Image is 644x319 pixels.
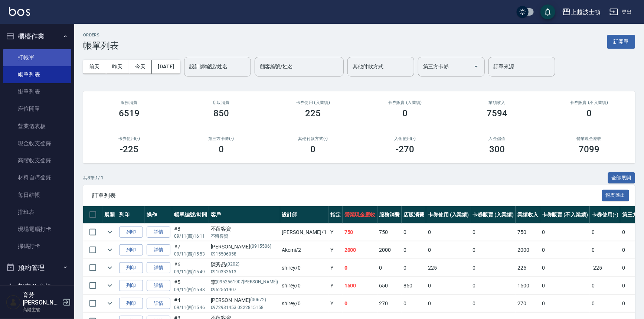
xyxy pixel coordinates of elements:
td: shirey /0 [280,295,328,312]
td: shirey /0 [280,259,328,277]
td: 270 [516,295,540,312]
p: 09/11 (四) 15:48 [174,286,207,293]
h3: 225 [305,108,321,118]
a: 營業儀表板 [3,118,71,135]
td: 0 [402,259,426,277]
h3: 0 [586,108,592,118]
button: 全部展開 [608,172,635,184]
p: 0910333613 [211,268,278,275]
td: #8 [172,224,209,241]
th: 展開 [102,206,117,224]
p: 不留客資 [211,233,278,240]
h2: 卡券販賣 (不入業績) [552,100,626,105]
button: expand row [104,298,115,309]
th: 列印 [117,206,145,224]
button: 列印 [119,227,143,238]
h2: 入金使用(-) [368,136,442,141]
td: -225 [590,259,620,277]
td: 0 [402,224,426,241]
td: 0 [343,295,377,312]
td: 0 [402,295,426,312]
td: 0 [471,224,516,241]
h5: 育芳[PERSON_NAME] [23,292,61,306]
a: 掛單列表 [3,83,71,100]
h3: 服務消費 [92,100,166,105]
a: 打帳單 [3,49,71,66]
a: 材料自購登錄 [3,169,71,186]
button: 報表匯出 [602,190,630,201]
div: 不留客資 [211,225,278,233]
button: 報表及分析 [3,277,71,296]
th: 卡券使用(-) [590,206,620,224]
a: 詳情 [147,244,170,256]
th: 指定 [328,206,343,224]
button: 列印 [119,280,143,292]
th: 卡券使用 (入業績) [426,206,471,224]
th: 服務消費 [377,206,402,224]
th: 客戶 [209,206,280,224]
td: 270 [377,295,402,312]
div: 陳秀品 [211,261,278,268]
a: 帳單列表 [3,66,71,83]
button: expand row [104,280,115,291]
td: 0 [343,259,377,277]
td: 850 [402,277,426,294]
a: 報表匯出 [602,192,630,199]
p: 09/11 (四) 16:11 [174,233,207,240]
td: #6 [172,259,209,277]
td: #7 [172,241,209,259]
h3: -270 [396,144,415,154]
a: 詳情 [147,298,170,309]
h2: 卡券使用 (入業績) [276,100,350,105]
th: 店販消費 [402,206,426,224]
a: 座位開單 [3,100,71,117]
td: 0 [471,241,516,259]
h2: ORDERS [83,33,119,38]
button: expand row [104,227,115,238]
td: shirey /0 [280,277,328,294]
p: (0952561907[PERSON_NAME]) [216,279,278,286]
p: 09/11 (四) 15:49 [174,268,207,275]
td: 0 [471,259,516,277]
button: 新開單 [607,35,635,49]
h3: -225 [120,144,138,154]
button: 預約管理 [3,258,71,277]
button: 登出 [607,5,635,19]
button: 昨天 [106,60,129,74]
div: 李 [211,279,278,286]
button: save [540,4,555,19]
h3: 0 [402,108,408,118]
h3: 7099 [579,144,599,154]
span: 訂單列表 [92,192,602,199]
td: 0 [426,224,471,241]
th: 帳單編號/時間 [172,206,209,224]
td: 0 [471,277,516,294]
h3: 6519 [119,108,140,118]
td: 0 [471,295,516,312]
h2: 入金儲值 [460,136,534,141]
td: 2000 [516,241,540,259]
a: 新開單 [607,38,635,45]
td: 1500 [516,277,540,294]
td: 0 [540,224,590,241]
h3: 850 [213,108,229,118]
h3: 帳單列表 [83,40,119,51]
td: [PERSON_NAME] /1 [280,224,328,241]
button: 今天 [129,60,152,74]
a: 高階收支登錄 [3,152,71,169]
p: (0202) [226,261,240,268]
td: 750 [343,224,377,241]
td: 0 [402,241,426,259]
button: 列印 [119,298,143,309]
h2: 第三方卡券(-) [184,136,258,141]
td: 750 [516,224,540,241]
a: 排班表 [3,204,71,221]
td: 225 [516,259,540,277]
td: #4 [172,295,209,312]
td: 0 [540,277,590,294]
p: 0952561907 [211,286,278,293]
th: 卡券販賣 (不入業績) [540,206,590,224]
td: Y [328,224,343,241]
a: 詳情 [147,280,170,292]
h3: 300 [489,144,505,154]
